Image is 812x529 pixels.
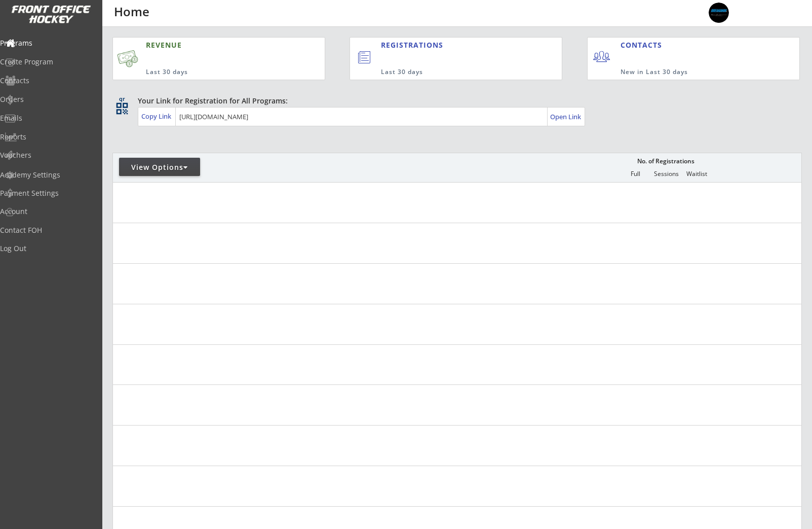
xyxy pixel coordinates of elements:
[550,110,582,124] a: Open Link
[146,40,276,50] div: REVENUE
[651,170,681,178] div: Sessions
[146,68,276,77] div: Last 30 days
[138,96,770,106] div: Your Link for Registration for All Programs:
[620,170,650,178] div: Full
[114,101,130,116] button: qr_code
[115,96,128,102] div: qr
[634,158,697,165] div: No. of Registrations
[550,113,582,121] div: Open Link
[119,162,200,172] div: View Options
[141,112,173,121] div: Copy Link
[381,68,520,77] div: Last 30 days
[381,40,515,50] div: REGISTRATIONS
[621,40,667,50] div: CONTACTS
[681,170,712,178] div: Waitlist
[621,68,752,77] div: New in Last 30 days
